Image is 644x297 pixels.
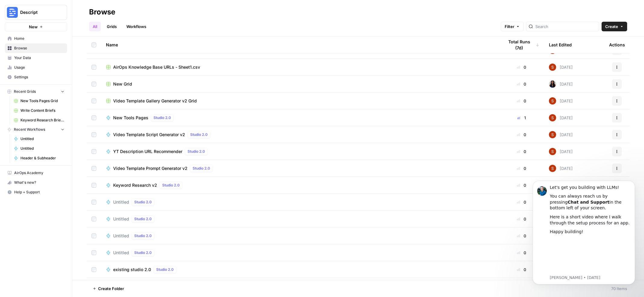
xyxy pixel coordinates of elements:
a: UntitledStudio 2.0 [106,199,494,206]
span: Keyword Research v2 [113,182,157,188]
a: existing studio 2.0Studio 2.0 [106,266,494,273]
img: hx58n7ut4z7wmrqy9i1pki87qhn4 [549,131,556,138]
span: Header & Subheader [20,155,64,161]
a: Video Template Prompt Generator v2Studio 2.0 [106,165,494,172]
button: Filter [501,22,524,31]
div: Total Runs (7d) [504,36,539,53]
span: AirOps Academy [14,170,64,176]
span: Help + Support [14,189,64,195]
a: AirOps Knowledge Base URLs - Sheet1.csv [106,64,494,70]
span: Studio 2.0 [190,132,208,137]
a: Browse [5,43,67,53]
a: New Grid [106,81,494,87]
span: Untitled [20,136,64,142]
div: [DATE] [549,114,573,121]
a: AirOps Academy [5,168,67,178]
div: [DATE] [549,97,573,105]
span: Untitled [113,199,129,205]
div: 0 [504,98,539,104]
div: 0 [504,81,539,87]
span: Untitled [113,216,129,222]
div: 0 [504,132,539,138]
a: All [89,22,101,31]
input: Search [535,23,596,30]
div: Last Edited [549,36,572,53]
a: Home [5,34,67,43]
span: Keyword Research Brief - KW Input [20,117,64,123]
button: Create [602,22,627,31]
div: 0 [504,64,539,70]
div: Name [106,36,494,53]
span: Video Template Gallery Generator v2 Grid [113,98,197,104]
a: Workflows [123,22,150,31]
div: 0 [504,267,539,273]
div: Actions [609,36,625,53]
a: New Tools PagesStudio 2.0 [106,114,494,121]
span: Create Folder [98,286,124,292]
img: hx58n7ut4z7wmrqy9i1pki87qhn4 [549,148,556,155]
iframe: youtube [26,66,107,102]
div: 0 [504,165,539,171]
div: 0 [504,148,539,155]
span: New [29,24,38,30]
span: Home [14,36,64,41]
div: [DATE] [549,165,573,172]
span: Studio 2.0 [134,199,152,205]
img: hx58n7ut4z7wmrqy9i1pki87qhn4 [549,114,556,121]
a: Header & Subheader [11,153,67,163]
div: 0 [504,199,539,205]
span: New Tools Pages [113,115,148,121]
div: [DATE] [549,148,573,155]
span: Studio 2.0 [134,250,152,255]
span: Studio 2.0 [193,166,210,171]
div: 0 [504,250,539,256]
a: Grids [103,22,120,31]
button: Recent Grids [5,87,67,96]
a: New Tools Pages Grid [11,96,67,106]
span: existing studio 2.0 [113,267,151,273]
span: Usage [14,65,64,70]
span: Recent Workflows [14,127,45,132]
span: Browse [14,45,64,51]
p: Message from Alex, sent 1d ago [26,103,107,109]
button: What's new? [5,178,67,187]
img: hx58n7ut4z7wmrqy9i1pki87qhn4 [549,64,556,71]
button: New [5,22,67,31]
span: AirOps Knowledge Base URLs - Sheet1.csv [113,64,200,70]
div: What's new? [5,178,67,187]
span: Create [605,23,618,30]
button: Help + Support [5,187,67,197]
a: Settings [5,72,67,82]
span: Studio 2.0 [134,216,152,222]
button: Workspace: Descript [5,5,67,20]
a: Keyword Research Brief - KW Input [11,115,67,125]
span: Video Template Script Generator v2 [113,132,185,138]
a: YT Description URL RecommenderStudio 2.0 [106,148,494,155]
span: Untitled [113,250,129,256]
span: Write Content Briefs [20,108,64,113]
div: 0 [504,182,539,188]
a: Keyword Research v2Studio 2.0 [106,182,494,189]
a: UntitledStudio 2.0 [106,249,494,256]
a: UntitledStudio 2.0 [106,232,494,239]
span: Studio 2.0 [156,267,174,272]
img: hx58n7ut4z7wmrqy9i1pki87qhn4 [549,97,556,105]
span: Studio 2.0 [187,149,205,154]
span: Video Template Prompt Generator v2 [113,165,187,171]
a: Video Template Script Generator v2Studio 2.0 [106,131,494,138]
span: New Grid [113,81,132,87]
div: [DATE] [549,64,573,71]
iframe: Intercom notifications message [524,172,644,294]
button: Create Folder [89,284,128,293]
span: Studio 2.0 [134,233,152,239]
span: Descript [20,9,57,15]
img: Descript Logo [7,7,18,18]
span: Settings [14,74,64,80]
